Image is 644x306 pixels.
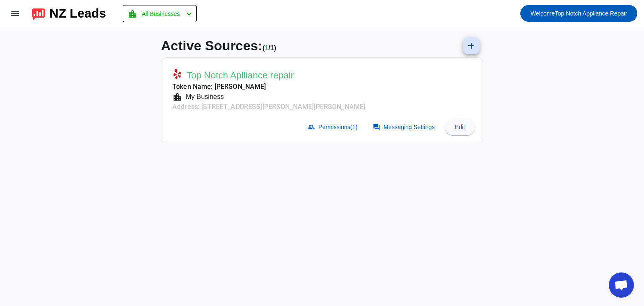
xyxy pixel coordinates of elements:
span: ( [262,44,265,52]
span: / [268,44,270,52]
div: NZ Leads [49,8,106,19]
mat-icon: location_city [172,92,182,102]
span: Total [270,44,276,52]
button: Messaging Settings [368,119,441,135]
mat-icon: forum [373,123,380,131]
span: Permissions [318,124,357,130]
span: Edit [455,124,465,130]
button: WelcomeTop Notch Appliance Repair [520,5,637,22]
mat-icon: menu [10,8,20,18]
span: Top Notch Aplliance repair [187,70,294,81]
mat-card-subtitle: Token Name: [PERSON_NAME] [172,82,365,92]
button: Edit [445,119,475,135]
img: logo [32,6,45,21]
mat-card-subtitle: Address: [STREET_ADDRESS][PERSON_NAME][PERSON_NAME] [172,102,365,112]
button: All Businesses [123,5,197,22]
span: Welcome [530,10,555,17]
span: Working [265,44,268,52]
div: My Business [182,92,224,102]
button: Permissions(1) [302,119,364,135]
span: Messaging Settings [384,124,435,130]
mat-icon: chevron_left [184,9,194,19]
span: All Businesses [142,8,180,20]
a: Open chat [609,272,634,298]
mat-icon: location_city [127,9,138,19]
span: Active Sources: [161,38,262,53]
span: Top Notch Appliance Repair [530,8,627,19]
span: (1) [351,124,358,130]
mat-icon: group [307,123,315,131]
mat-icon: add [466,41,476,51]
